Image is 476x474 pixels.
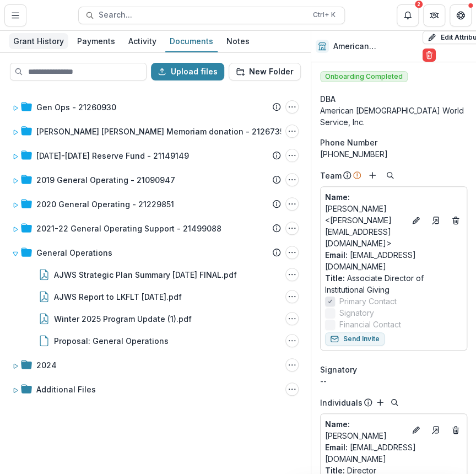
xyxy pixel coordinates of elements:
span: Primary Contact [339,295,397,307]
div: 2020 General Operating - 212298512020 General Operating - 21229851 Options [8,193,303,215]
span: Financial Contact [339,319,401,330]
button: 2017-2021 Reserve Fund - 21149149 Options [285,149,299,162]
a: Notes [222,31,254,52]
div: Proposal: General OperationsProposal: General Operations Options [8,330,303,352]
button: AJWS Report to LKFLT March 2025.pdf Options [285,290,299,303]
div: 2019 General Operating - 210909472019 General Operating - 21090947 Options [8,169,303,191]
button: AJWS Strategic Plan Summary JUN 2024 FINAL.pdf Options [285,268,299,281]
div: Documents [165,33,218,49]
h2: American [DEMOGRAPHIC_DATA] World Service [333,42,418,51]
div: [DATE]-[DATE] Reserve Fund - 211491492017-2021 Reserve Fund - 21149149 Options [8,144,303,166]
p: [PERSON_NAME] [325,418,405,441]
button: Edit [409,214,423,227]
div: Notes [222,33,254,49]
button: Edit [409,423,423,437]
button: Ruth Meyer Elcott Memoriam donation - 21267356 Options [285,125,299,138]
div: 2 [415,1,423,8]
div: Additional FilesAdditional Files Options [8,378,303,400]
button: Send Invite [325,332,385,346]
div: [PERSON_NAME] [PERSON_NAME] Memoriam donation - 21267356 [36,126,289,137]
a: Grant History [9,31,68,52]
span: Email: [325,443,348,452]
div: Grant History [9,33,68,49]
button: Search... [78,7,345,24]
span: Name : [325,419,350,429]
div: General Operations [36,247,112,258]
div: 2021-22 General Operating Support - 21499088 [36,223,221,234]
div: Ctrl + K [311,9,338,21]
div: AJWS Report to LKFLT [DATE].pdfAJWS Report to LKFLT March 2025.pdf Options [8,286,303,308]
button: Search [383,169,397,182]
button: Deletes [449,214,462,227]
button: Additional Files Options [285,383,299,396]
div: American [DEMOGRAPHIC_DATA] World Service, Inc. [320,105,467,128]
div: Gen Ops - 21260930Gen Ops - 21260930 Options [8,96,303,118]
span: DBA [320,93,336,105]
div: Activity [124,33,161,49]
button: Search [388,396,401,409]
div: General OperationsGeneral Operations OptionsAJWS Strategic Plan Summary [DATE] FINAL.pdfAJWS Stra... [8,241,303,352]
div: [DATE]-[DATE] Reserve Fund - 21149149 [36,150,189,161]
span: Phone Number [320,137,377,148]
a: Name: [PERSON_NAME] [325,418,405,441]
button: Upload files [151,63,224,80]
a: Name: [PERSON_NAME] <[PERSON_NAME][EMAIL_ADDRESS][DOMAIN_NAME]> [325,191,405,249]
button: Add [374,396,387,409]
span: Title : [325,273,345,283]
p: Individuals [320,397,363,408]
div: 2020 General Operating - 21229851 [36,198,174,210]
span: Onboarding Completed [320,71,408,82]
button: 2021-22 General Operating Support - 21499088 Options [285,222,299,235]
span: Signatory [320,364,357,375]
div: 2024 [36,359,57,371]
div: AJWS Report to LKFLT [DATE].pdf [54,291,182,303]
div: [PERSON_NAME] [PERSON_NAME] Memoriam donation - 21267356Ruth Meyer Elcott Memoriam donation - 212... [8,120,303,142]
a: Email: [EMAIL_ADDRESS][DOMAIN_NAME] [325,249,462,272]
div: 2021-22 General Operating Support - 214990882021-22 General Operating Support - 21499088 Options [8,217,303,239]
button: New Folder [229,63,301,80]
button: 2020 General Operating - 21229851 Options [285,197,299,211]
a: Email: [EMAIL_ADDRESS][DOMAIN_NAME] [325,441,462,465]
a: Go to contact [427,421,445,439]
button: 2024 Options [285,358,299,371]
button: Deletes [449,423,462,437]
div: 2019 General Operating - 21090947 [36,174,175,186]
span: Signatory [339,307,374,319]
div: General OperationsGeneral Operations Options [8,241,303,263]
button: Get Help [450,4,472,26]
div: AJWS Strategic Plan Summary [DATE] FINAL.pdfAJWS Strategic Plan Summary JUN 2024 FINAL.pdf Options [8,263,303,286]
a: Go to contact [427,212,445,229]
div: Payments [73,33,120,49]
button: 2019 General Operating - 21090947 Options [285,173,299,186]
p: [PERSON_NAME] <[PERSON_NAME][EMAIL_ADDRESS][DOMAIN_NAME]> [325,191,405,249]
p: Associate Director of Institutional Giving [325,272,462,295]
div: 20242024 Options [8,354,303,376]
button: Add [366,169,379,182]
button: Partners [423,4,445,26]
button: Toggle Menu [4,4,26,26]
button: General Operations Options [285,246,299,259]
button: Notifications [397,4,419,26]
span: Email: [325,250,348,260]
a: Documents [165,31,218,52]
button: Proposal: General Operations Options [285,334,299,347]
p: Team [320,170,342,181]
a: Activity [124,31,161,52]
button: Delete [423,49,436,62]
span: Search... [99,10,306,20]
div: [PHONE_NUMBER] [320,148,467,160]
div: -- [320,375,467,387]
span: Name : [325,192,350,202]
div: Gen Ops - 21260930 [36,101,116,113]
div: Winter 2025 Program Update (1).pdfWinter 2025 Program Update (1).pdf Options [8,308,303,330]
div: Winter 2025 Program Update (1).pdf [54,313,192,325]
a: Payments [73,31,120,52]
